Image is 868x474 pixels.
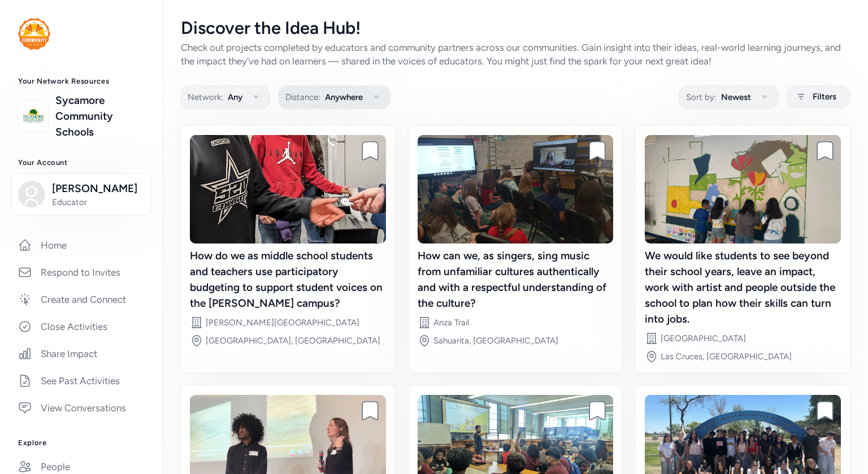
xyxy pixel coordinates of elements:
[188,90,223,104] span: Network:
[9,341,154,366] a: Share Impact
[9,260,154,285] a: Respond to Invites
[190,248,386,311] div: How do we as middle school students and teachers use participatory budgeting to support student v...
[813,90,836,103] span: Filters
[52,181,144,197] span: [PERSON_NAME]
[661,333,746,344] div: [GEOGRAPHIC_DATA]
[418,248,614,311] div: How can we, as singers, sing music from unfamiliar cultures authentically and with a respectful u...
[55,93,145,140] a: Sycamore Community Schools
[18,438,145,447] h3: Explore
[325,90,363,104] span: Anywhere
[181,18,850,38] div: Discover the Idea Hub!
[645,135,841,243] img: image
[278,85,390,109] button: Distance:Anywhere
[228,90,242,104] span: Any
[9,287,154,312] a: Create and Connect
[679,85,779,109] button: Sort by:Newest
[206,317,359,328] div: [PERSON_NAME][GEOGRAPHIC_DATA]
[721,90,751,104] span: Newest
[9,368,154,393] a: See Past Activities
[52,197,144,208] span: Educator
[285,90,320,104] span: Distance:
[9,233,154,258] a: Home
[206,335,380,346] div: [GEOGRAPHIC_DATA], [GEOGRAPHIC_DATA]
[11,173,151,215] button: [PERSON_NAME]Educator
[181,41,850,68] div: Check out projects completed by educators and community partners across our communities. Gain ins...
[686,90,717,104] span: Sort by:
[9,314,154,339] a: Close Activities
[433,335,558,346] div: Sahuarita, [GEOGRAPHIC_DATA]
[9,395,154,420] a: View Conversations
[21,104,46,129] img: logo
[180,85,270,109] button: Network:Any
[645,248,841,327] div: We would like students to see beyond their school years, leave an impact, work with artist and pe...
[190,135,386,243] img: image
[433,317,469,328] div: Anza Trail
[18,18,50,50] img: logo
[18,158,145,167] h3: Your Account
[418,135,614,243] img: image
[661,351,792,362] div: Las Cruces, [GEOGRAPHIC_DATA]
[18,77,145,86] h3: Your Network Resources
